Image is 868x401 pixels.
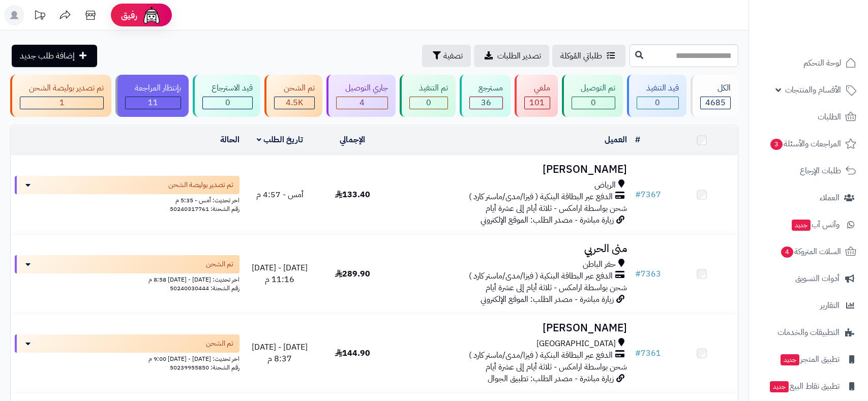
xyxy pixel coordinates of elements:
a: الحالة [220,134,240,146]
span: العملاء [820,191,840,205]
a: وآتس آبجديد [755,212,862,237]
div: مسترجع [469,82,503,94]
div: الكل [700,82,731,94]
span: تم تصدير بوليصة الشحن [168,180,233,190]
div: 0 [637,97,678,109]
a: #7367 [635,189,661,201]
span: تطبيق نقاط البيع [769,379,840,393]
div: 0 [572,97,615,109]
div: 101 [525,97,549,109]
a: تطبيق المتجرجديد [755,347,862,372]
span: 289.90 [335,268,370,280]
div: تم الشحن [274,82,314,94]
div: 0 [410,97,447,109]
a: المراجعات والأسئلة3 [755,132,862,156]
h3: [PERSON_NAME] [393,164,627,175]
h3: [PERSON_NAME] [393,322,627,334]
span: 11 [148,97,158,109]
a: أدوات التسويق [755,266,862,291]
a: مسترجع 36 [458,75,513,117]
span: تم الشحن [206,259,233,269]
a: تم التوصيل 0 [560,75,625,117]
span: جديد [781,354,799,365]
a: التطبيقات والخدمات [755,320,862,345]
span: # [635,347,641,359]
div: تم التوصيل [572,82,615,94]
a: بإنتظار المراجعة 11 [113,75,190,117]
div: اخر تحديث: [DATE] - [DATE] 8:58 م [15,273,240,284]
span: رقم الشحنة: 50240317761 [170,204,240,213]
a: تم تصدير بوليصة الشحن 1 [8,75,113,117]
span: زيارة مباشرة - مصدر الطلب: الموقع الإلكتروني [481,293,614,305]
span: التقارير [820,298,840,313]
span: [DATE] - [DATE] 11:16 م [252,262,308,286]
div: 4531 [275,97,314,109]
span: 144.90 [335,347,370,359]
span: الرياض [594,179,616,191]
div: 4 [337,97,387,109]
div: 0 [203,97,252,109]
span: 4.5K [286,97,303,109]
a: #7361 [635,347,661,359]
a: تم التنفيذ 0 [398,75,457,117]
div: ملغي [524,82,550,94]
a: تم الشحن 4.5K [262,75,324,117]
span: # [635,268,641,280]
span: الأقسام والمنتجات [785,83,841,97]
a: قيد التنفيذ 0 [625,75,688,117]
span: أدوات التسويق [795,271,840,286]
a: # [635,134,640,146]
div: 1 [20,97,103,109]
span: جديد [770,381,789,392]
a: ملغي 101 [513,75,559,117]
span: 0 [426,97,431,109]
span: تطبيق المتجر [780,352,840,366]
span: 1 [59,97,65,109]
span: أمس - 4:57 م [256,189,304,201]
a: التقارير [755,293,862,318]
a: الكل4685 [689,75,740,117]
button: تصفية [422,45,471,67]
a: تحديثات المنصة [27,5,52,28]
h3: منى الحربي [393,243,627,255]
div: 11 [126,97,180,109]
span: الدفع عبر البطاقة البنكية ( فيزا/مدى/ماستر كارد ) [469,270,613,282]
a: قيد الاسترجاع 0 [191,75,262,117]
div: 36 [470,97,502,109]
span: السلات المتروكة [780,244,841,259]
span: جديد [792,220,811,231]
a: العملاء [755,186,862,210]
span: زيارة مباشرة - مصدر الطلب: تطبيق الجوال [488,373,614,385]
div: تم تصدير بوليصة الشحن [20,82,104,94]
span: تم الشحن [206,338,233,349]
a: إضافة طلب جديد [12,45,97,67]
span: إضافة طلب جديد [20,50,75,62]
span: [DATE] - [DATE] 8:37 م [252,341,308,365]
span: 36 [481,97,491,109]
span: رقم الشحنة: 50240030444 [170,284,240,293]
span: المراجعات والأسئلة [769,137,841,151]
a: #7363 [635,268,661,280]
a: طلبات الإرجاع [755,159,862,183]
span: شحن بواسطة ارامكس - ثلاثة أيام إلى عشرة أيام [486,282,627,294]
div: تم التنفيذ [409,82,447,94]
span: لوحة التحكم [803,56,841,70]
span: [GEOGRAPHIC_DATA] [536,338,616,350]
a: تاريخ الطلب [257,134,303,146]
a: الإجمالي [340,134,365,146]
a: الطلبات [755,105,862,129]
span: 3 [770,139,783,150]
span: 0 [591,97,596,109]
span: 4 [360,97,365,109]
span: 0 [225,97,230,109]
img: ai-face.png [141,5,162,25]
span: 0 [655,97,660,109]
a: السلات المتروكة4 [755,239,862,264]
span: الدفع عبر البطاقة البنكية ( فيزا/مدى/ماستر كارد ) [469,350,613,361]
span: شحن بواسطة ارامكس - ثلاثة أيام إلى عشرة أيام [486,202,627,214]
span: حفر الباطن [583,259,616,270]
a: جاري التوصيل 4 [324,75,398,117]
div: قيد الاسترجاع [202,82,253,94]
div: اخر تحديث: أمس - 5:35 م [15,194,240,205]
span: الدفع عبر البطاقة البنكية ( فيزا/مدى/ماستر كارد ) [469,191,613,203]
